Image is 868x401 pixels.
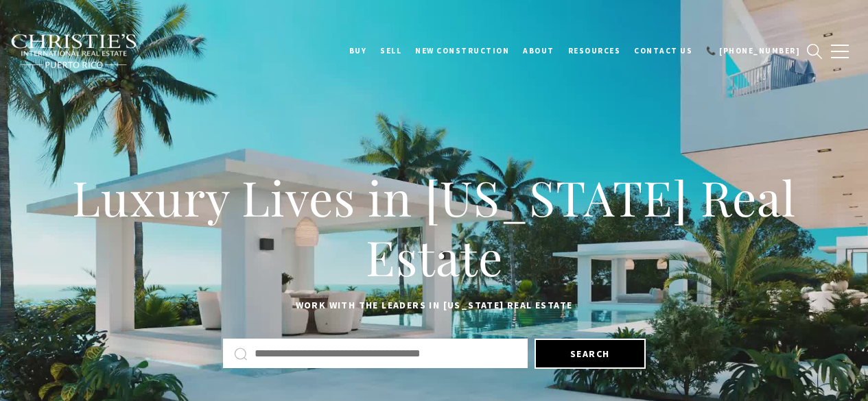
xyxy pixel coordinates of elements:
span: Contact Us [634,46,692,56]
span: 📞 [PHONE_NUMBER] [706,46,800,56]
button: Search [535,339,646,369]
a: Resources [561,34,628,68]
p: Work with the leaders in [US_STATE] Real Estate [34,297,834,314]
a: New Construction [408,34,516,68]
a: BUY [342,34,374,68]
h1: Luxury Lives in [US_STATE] Real Estate [34,167,834,287]
img: Christie's International Real Estate black text logo [10,34,138,69]
a: About [516,34,561,68]
a: SELL [373,34,408,68]
a: 📞 [PHONE_NUMBER] [699,34,807,68]
span: New Construction [415,46,509,56]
